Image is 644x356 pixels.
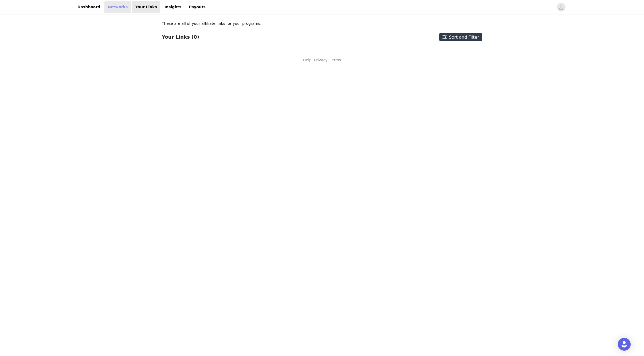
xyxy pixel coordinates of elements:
button: Sort and Filter [439,33,482,41]
h3: Your Links (0) [162,34,199,40]
a: Insights [161,1,184,13]
a: Dashboard [74,1,103,13]
div: Open Intercom Messenger [618,338,631,351]
div: avatar [559,3,564,11]
a: Your Links [132,1,160,13]
p: These are all of your affiliate links for your programs. [162,21,261,26]
a: Networks [104,1,131,13]
a: Terms [330,57,341,63]
a: Privacy [314,57,328,63]
a: Payouts [186,1,209,13]
a: Help [303,57,312,63]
